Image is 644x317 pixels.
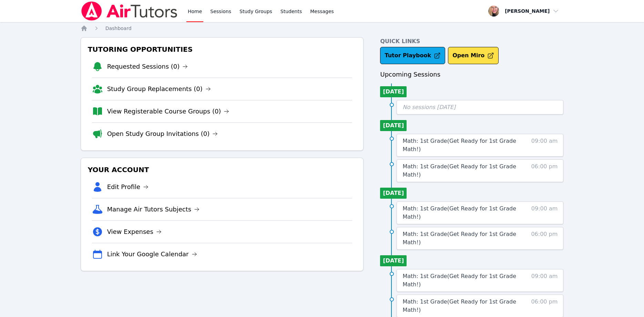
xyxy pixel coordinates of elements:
[107,62,188,71] a: Requested Sessions (0)
[402,272,519,289] a: Math: 1st Grade(Get Ready for 1st Grade Math!)
[107,249,197,259] a: Link Your Google Calendar
[531,272,558,289] span: 09:00 am
[107,205,200,214] a: Manage Air Tutors Subjects
[531,137,558,153] span: 09:00 am
[402,273,516,288] span: Math: 1st Grade ( Get Ready for 1st Grade Math! )
[107,182,149,192] a: Edit Profile
[380,120,407,131] li: [DATE]
[402,205,519,221] a: Math: 1st Grade(Get Ready for 1st Grade Math!)
[380,255,407,266] li: [DATE]
[402,162,519,179] a: Math: 1st Grade(Get Ready for 1st Grade Math!)
[402,298,516,313] span: Math: 1st Grade ( Get Ready for 1st Grade Math! )
[105,26,132,31] span: Dashboard
[380,188,407,199] li: [DATE]
[531,230,558,247] span: 06:00 pm
[402,205,516,220] span: Math: 1st Grade ( Get Ready for 1st Grade Math! )
[402,231,516,246] span: Math: 1st Grade ( Get Ready for 1st Grade Math! )
[402,138,516,152] span: Math: 1st Grade ( Get Ready for 1st Grade Math! )
[107,107,229,116] a: View Registerable Course Groups (0)
[107,129,218,139] a: Open Study Group Invitations (0)
[105,25,132,32] a: Dashboard
[448,47,499,64] button: Open Miro
[86,164,358,176] h3: Your Account
[531,298,558,314] span: 06:00 pm
[81,25,564,32] nav: Breadcrumb
[81,1,178,21] img: Air Tutors
[380,37,563,46] h4: Quick Links
[86,43,358,56] h3: Tutoring Opportunities
[402,163,516,178] span: Math: 1st Grade ( Get Ready for 1st Grade Math! )
[402,230,519,247] a: Math: 1st Grade(Get Ready for 1st Grade Math!)
[380,70,563,79] h3: Upcoming Sessions
[380,47,445,64] a: Tutor Playbook
[531,162,558,179] span: 06:00 pm
[402,137,519,153] a: Math: 1st Grade(Get Ready for 1st Grade Math!)
[107,227,162,237] a: View Expenses
[531,205,558,221] span: 09:00 am
[402,298,519,314] a: Math: 1st Grade(Get Ready for 1st Grade Math!)
[380,86,407,97] li: [DATE]
[402,104,456,110] span: No sessions [DATE]
[107,84,211,94] a: Study Group Replacements (0)
[310,8,334,15] span: Messages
